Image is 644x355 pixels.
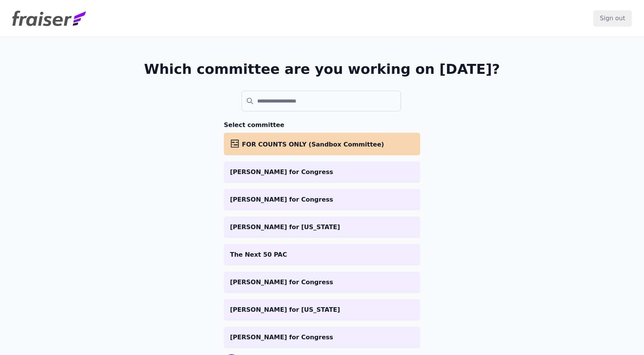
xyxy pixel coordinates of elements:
[224,327,420,348] a: [PERSON_NAME] for Congress
[224,133,420,155] a: FOR COUNTS ONLY (Sandbox Committee)
[230,250,414,259] p: The Next 50 PAC
[230,223,414,232] p: [PERSON_NAME] for [US_STATE]
[230,333,414,342] p: [PERSON_NAME] for Congress
[144,62,500,77] h1: Which committee are you working on [DATE]?
[12,11,86,26] img: Fraiser Logo
[242,141,384,148] span: FOR COUNTS ONLY (Sandbox Committee)
[224,299,420,321] a: [PERSON_NAME] for [US_STATE]
[224,121,420,130] h3: Select committee
[224,272,420,293] a: [PERSON_NAME] for Congress
[224,217,420,238] a: [PERSON_NAME] for [US_STATE]
[593,10,632,26] input: Sign out
[230,305,414,314] p: [PERSON_NAME] for [US_STATE]
[224,244,420,265] a: The Next 50 PAC
[230,168,414,177] p: [PERSON_NAME] for Congress
[230,278,414,287] p: [PERSON_NAME] for Congress
[230,195,414,204] p: [PERSON_NAME] for Congress
[224,161,420,183] a: [PERSON_NAME] for Congress
[224,189,420,210] a: [PERSON_NAME] for Congress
